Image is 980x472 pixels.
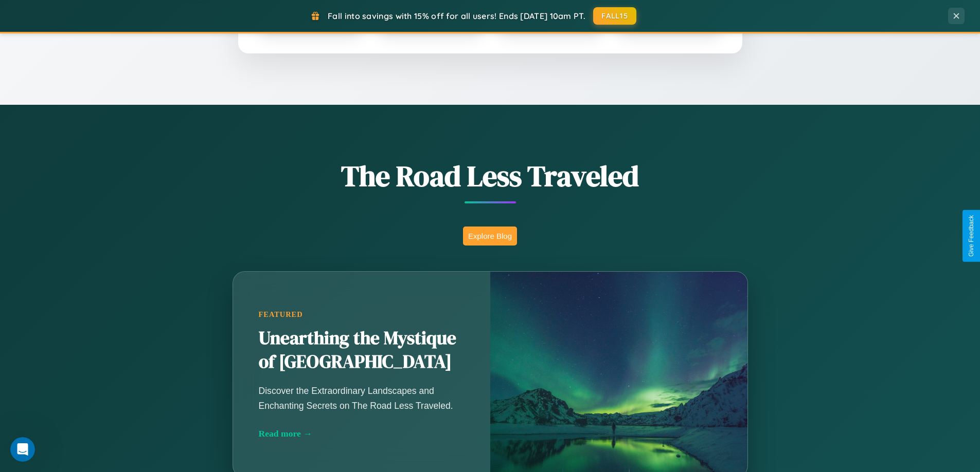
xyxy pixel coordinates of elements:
p: Discover the Extraordinary Landscapes and Enchanting Secrets on The Road Less Traveled. [259,384,465,412]
h1: The Road Less Traveled [182,156,799,196]
div: Read more → [259,428,465,439]
span: Fall into savings with 15% off for all users! Ends [DATE] 10am PT. [328,11,585,21]
iframe: Intercom live chat [10,437,35,462]
button: Explore Blog [463,226,517,246]
div: Give Feedback [968,215,975,257]
h2: Unearthing the Mystique of [GEOGRAPHIC_DATA] [259,327,465,374]
button: FALL15 [593,7,636,25]
div: Featured [259,310,465,319]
